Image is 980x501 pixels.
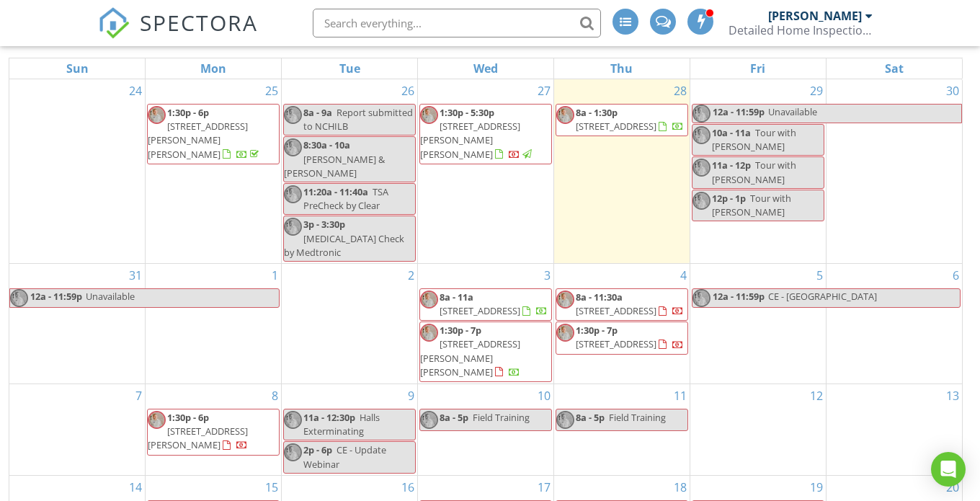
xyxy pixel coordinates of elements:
td: Go to September 11, 2025 [553,383,690,475]
td: Go to September 7, 2025 [9,383,146,475]
span: 8:30a - 10a [303,138,350,151]
span: CE - Update Webinar [303,443,386,470]
a: Go to September 8, 2025 [269,384,281,407]
a: Go to September 3, 2025 [541,264,553,287]
span: 1:30p - 7p [576,324,618,337]
span: CE - [GEOGRAPHIC_DATA] [768,290,877,303]
span: 1:30p - 7p [440,324,481,337]
span: 11a - 12:30p [303,411,355,424]
td: Go to August 24, 2025 [9,79,146,263]
img: eric_hero.jpg [420,106,438,124]
img: eric_hero.jpg [692,105,710,123]
img: eric_hero.jpg [692,159,710,177]
img: eric_hero.jpg [284,138,302,156]
td: Go to August 28, 2025 [553,79,690,263]
td: Go to September 6, 2025 [826,263,962,383]
a: Go to September 7, 2025 [133,384,145,407]
a: Go to September 19, 2025 [807,476,826,499]
img: eric_hero.jpg [556,106,574,124]
td: Go to September 3, 2025 [418,263,554,383]
span: [STREET_ADDRESS] [440,304,520,317]
img: eric_hero.jpg [10,289,28,307]
img: eric_hero.jpg [284,106,302,124]
td: Go to September 12, 2025 [690,383,826,475]
a: Go to September 5, 2025 [814,264,826,287]
a: Go to September 6, 2025 [950,264,962,287]
a: Friday [747,58,768,79]
a: Go to September 2, 2025 [405,264,417,287]
span: 12a - 11:59p [712,289,765,307]
a: Go to August 28, 2025 [671,79,690,102]
img: eric_hero.jpg [692,289,710,307]
a: 1:30p - 5:30p [STREET_ADDRESS][PERSON_NAME][PERSON_NAME] [419,104,552,164]
span: [STREET_ADDRESS] [576,337,656,350]
a: Wednesday [471,58,501,79]
div: Detailed Home Inspections Inc. [729,23,873,37]
div: Open Intercom Messenger [931,452,966,487]
img: eric_hero.jpg [556,291,574,309]
a: 8a - 11a [STREET_ADDRESS] [440,291,548,317]
a: Tuesday [337,58,363,79]
a: Go to August 30, 2025 [943,79,962,102]
img: eric_hero.jpg [148,411,166,429]
a: Go to September 12, 2025 [807,384,826,407]
a: Go to September 1, 2025 [269,264,281,287]
img: eric_hero.jpg [284,218,302,236]
a: 1:30p - 6p [STREET_ADDRESS][PERSON_NAME] [147,409,280,456]
img: eric_hero.jpg [284,443,302,461]
a: 1:30p - 6p [STREET_ADDRESS][PERSON_NAME][PERSON_NAME] [147,104,280,164]
img: eric_hero.jpg [420,291,438,309]
td: Go to August 29, 2025 [690,79,826,263]
a: 1:30p - 7p [STREET_ADDRESS] [556,322,688,354]
a: 1:30p - 7p [STREET_ADDRESS] [576,324,684,350]
span: [STREET_ADDRESS] [576,304,656,317]
span: [STREET_ADDRESS][PERSON_NAME][PERSON_NAME] [420,120,520,160]
span: 8a - 11a [440,291,473,303]
span: 10a - 11a [712,126,751,139]
a: Monday [197,58,229,79]
img: eric_hero.jpg [556,411,574,429]
img: eric_hero.jpg [284,411,302,429]
td: Go to August 25, 2025 [146,79,282,263]
td: Go to September 2, 2025 [282,263,418,383]
img: eric_hero.jpg [556,324,574,342]
a: 1:30p - 7p [STREET_ADDRESS][PERSON_NAME][PERSON_NAME] [420,324,520,378]
td: Go to September 4, 2025 [553,263,690,383]
img: eric_hero.jpg [692,192,710,210]
span: 11a - 12p [712,159,751,172]
span: 1:30p - 6p [167,106,209,119]
span: 12p - 1p [712,192,746,205]
td: Go to August 27, 2025 [418,79,554,263]
span: 3p - 3:30p [303,218,345,231]
span: 12a - 11:59p [30,289,83,307]
span: 1:30p - 5:30p [440,106,494,119]
td: Go to August 30, 2025 [826,79,962,263]
span: 8a - 9a [303,106,332,119]
a: Sunday [63,58,92,79]
a: Go to September 17, 2025 [535,476,553,499]
a: Go to September 10, 2025 [535,384,553,407]
a: Go to September 4, 2025 [677,264,690,287]
span: [PERSON_NAME] & [PERSON_NAME] [284,153,385,179]
a: 1:30p - 7p [STREET_ADDRESS][PERSON_NAME][PERSON_NAME] [419,322,552,382]
a: 1:30p - 6p [STREET_ADDRESS][PERSON_NAME] [148,411,248,451]
div: [PERSON_NAME] [768,9,862,23]
a: 8a - 1:30p [STREET_ADDRESS] [576,106,684,133]
a: Saturday [882,58,906,79]
span: [STREET_ADDRESS][PERSON_NAME] [148,425,248,451]
td: Go to September 10, 2025 [418,383,554,475]
img: eric_hero.jpg [420,324,438,342]
a: Go to September 9, 2025 [405,384,417,407]
span: SPECTORA [140,7,258,37]
img: The Best Home Inspection Software - Spectora [98,7,130,39]
span: Unavailable [86,290,135,303]
a: Go to September 11, 2025 [671,384,690,407]
span: Field Training [609,411,666,424]
input: Search everything... [313,9,601,37]
span: 12a - 11:59p [712,105,765,123]
span: 1:30p - 6p [167,411,209,424]
span: 2p - 6p [303,443,332,456]
span: Tour with [PERSON_NAME] [712,192,791,218]
a: Go to September 13, 2025 [943,384,962,407]
a: Go to August 25, 2025 [262,79,281,102]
